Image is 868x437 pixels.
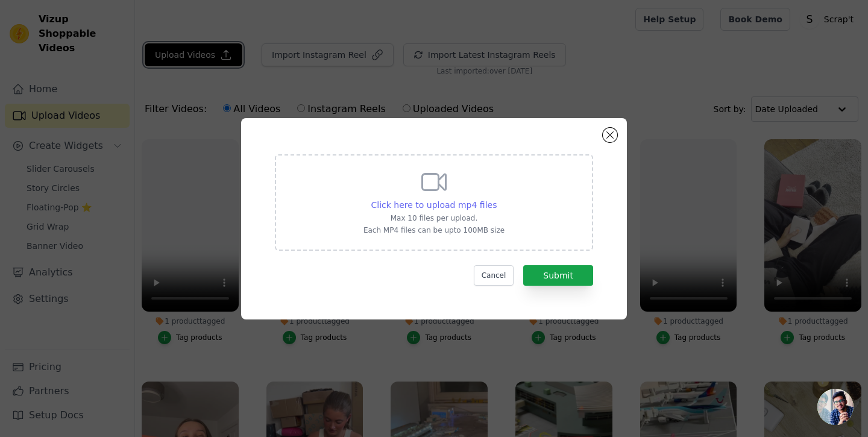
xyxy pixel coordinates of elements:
[363,225,505,235] p: Each MP4 files can be upto 100MB size
[817,389,854,425] a: Open chat
[523,265,593,286] button: Submit
[474,265,514,286] button: Cancel
[371,200,497,210] span: Click here to upload mp4 files
[363,213,505,223] p: Max 10 files per upload.
[603,128,617,142] button: Close modal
